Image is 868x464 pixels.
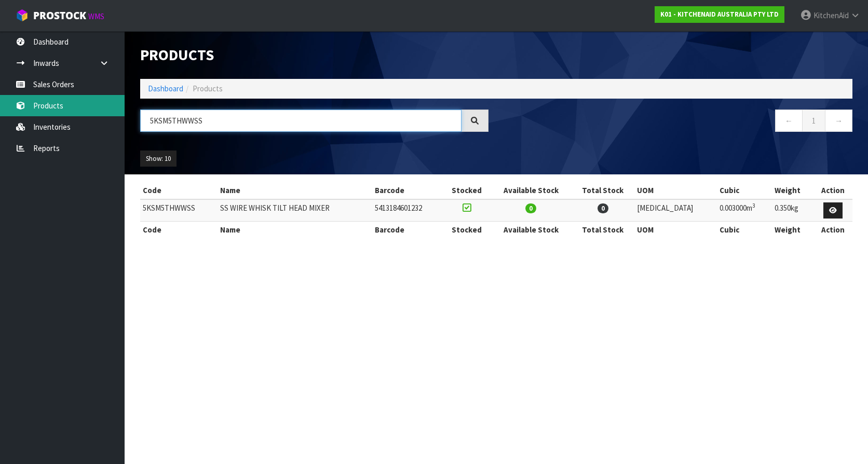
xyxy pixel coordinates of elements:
td: 0.350kg [772,199,814,222]
th: Stocked [443,182,491,199]
th: Code [140,182,218,199]
th: Cubic [717,222,772,238]
th: Barcode [372,182,443,199]
span: 0 [598,203,608,213]
td: SS WIRE WHISK TILT HEAD MIXER [218,199,372,222]
strong: K01 - KITCHENAID AUSTRALIA PTY LTD [660,10,779,19]
input: Search products [140,110,462,132]
th: Total Stock [572,222,634,238]
th: Total Stock [572,182,634,199]
sup: 3 [752,202,755,209]
th: UOM [634,182,717,199]
th: Stocked [443,222,491,238]
th: Name [218,222,372,238]
th: Code [140,222,218,238]
a: → [825,110,852,132]
a: ← [775,110,803,132]
td: 5413184601232 [372,199,443,222]
span: KitchenAid [813,10,849,20]
a: 1 [802,110,825,132]
td: 0.003000m [717,199,772,222]
a: Dashboard [148,84,183,93]
td: [MEDICAL_DATA] [634,199,717,222]
span: ProStock [33,9,86,22]
th: UOM [634,222,717,238]
th: Action [814,182,852,199]
nav: Page navigation [504,110,852,135]
span: 0 [525,203,536,213]
button: Show: 10 [140,151,177,167]
h1: Products [140,47,489,63]
th: Weight [772,182,814,199]
small: WMS [88,11,104,21]
th: Cubic [717,182,772,199]
img: cube-alt.png [16,9,29,22]
th: Barcode [372,222,443,238]
th: Available Stock [491,222,572,238]
td: 5KSM5THWWSS [140,199,218,222]
th: Weight [772,222,814,238]
th: Action [814,222,852,238]
span: Products [193,84,223,93]
th: Name [218,182,372,199]
th: Available Stock [491,182,572,199]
